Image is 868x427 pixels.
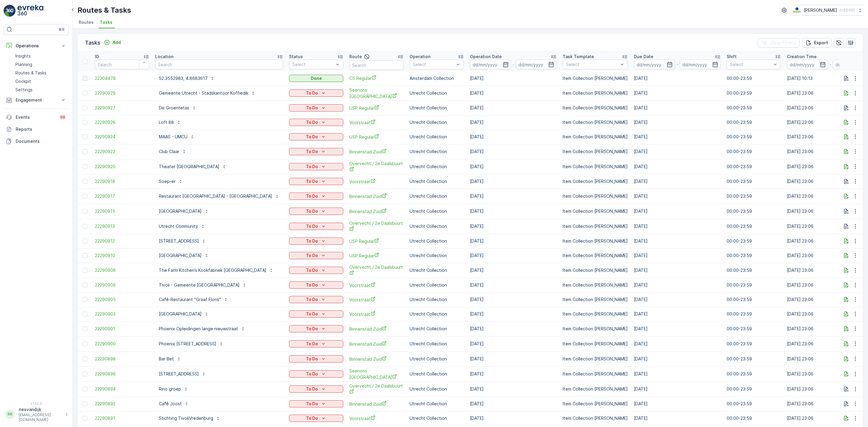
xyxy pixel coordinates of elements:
span: Overvecht / 2e Daalsbuurt [349,161,404,173]
div: Toggle Row Selected [83,134,87,139]
button: To Do [289,267,343,274]
div: Toggle Row Selected [83,179,87,184]
div: Toggle Row Selected [83,297,87,302]
p: Utrecht Community [159,223,198,229]
td: [DATE] [467,204,560,219]
div: Toggle Row Selected [83,149,87,154]
a: 22290896 [95,371,149,377]
p: [STREET_ADDRESS] [159,371,199,377]
td: [DATE] [467,174,560,189]
a: 22290924 [95,134,149,140]
div: Toggle Row Selected [83,372,87,376]
span: Seenons [GEOGRAPHIC_DATA] [349,87,404,99]
td: [DATE] [467,351,560,366]
td: [DATE] [467,263,560,278]
span: Overvecht / 2e Daalsbuurt [349,264,404,277]
a: Documents [4,135,69,147]
button: [STREET_ADDRESS] [155,369,210,379]
a: Seenons Utrecht [349,368,404,380]
a: Binnenstad Zuid [349,193,404,199]
td: [DATE] [467,292,560,307]
button: To Do [289,355,343,363]
button: To Do [289,148,343,155]
button: Operations [4,40,69,52]
td: [DATE] [467,159,560,174]
span: Voorstraat [349,297,404,303]
p: Restaurant [GEOGRAPHIC_DATA] - [GEOGRAPHIC_DATA] [159,193,272,199]
td: [DATE] [467,144,560,159]
td: [DATE] [631,397,724,411]
span: 22290903 [95,311,149,317]
div: Toggle Row Selected [83,326,87,331]
p: To Do [306,386,318,392]
button: To Do [289,208,343,215]
td: [DATE] [467,115,560,130]
input: Search [349,60,404,70]
button: Phoenix [STREET_ADDRESS] [155,339,227,349]
button: To Do [289,104,343,111]
p: Reports [16,126,66,132]
button: Phoenix Opleidingen lange nieuwstraat [155,324,249,334]
button: [PERSON_NAME](+02:00) [793,5,863,16]
p: To Do [306,105,318,111]
p: Routes & Tasks [15,70,46,76]
a: Overvecht / 2e Daalsbuurt [349,220,404,233]
div: Toggle Row Selected [83,105,87,110]
a: Insights [13,52,69,60]
p: Tivoli - Gemeente [GEOGRAPHIC_DATA] [159,282,240,288]
a: Reports [4,123,69,135]
a: 22290894 [95,386,149,392]
p: Phoenix Opleidingen lange nieuwstraat [159,326,238,332]
p: To Do [306,341,318,347]
td: [DATE] [631,101,724,115]
a: Binnenstad Zuid [349,341,404,347]
span: Binnenstad Zuid [349,326,404,332]
button: De Groentetas [155,103,200,113]
button: To Do [289,325,343,332]
p: Events [16,114,55,120]
button: To Do [289,310,343,318]
button: [STREET_ADDRESS] [155,236,210,246]
p: To Do [306,282,318,288]
td: [DATE] [467,336,560,351]
button: To Do [289,296,343,303]
a: 22290905 [95,297,149,303]
button: Bar Bet [155,354,185,364]
a: 22290915 [95,208,149,214]
a: Routes & Tasks [13,69,69,77]
span: 22290908 [95,267,149,273]
p: To Do [306,371,318,377]
a: Settings [13,86,69,94]
span: 22290929 [95,90,149,96]
p: Soep-er [159,178,176,184]
p: To Do [306,149,318,155]
span: 22304478 [95,75,149,81]
a: 22290901 [95,326,149,332]
p: To Do [306,119,318,125]
td: [DATE] [631,159,724,174]
a: Cockpit [13,77,69,86]
span: 22290898 [95,356,149,362]
img: basis-logo_rgb2x.png [793,7,801,14]
div: Toggle Row Selected [83,209,87,214]
a: 22290927 [95,105,149,111]
td: [DATE] [631,351,724,366]
td: [DATE] [631,115,724,130]
span: Seenons [GEOGRAPHIC_DATA] [349,368,404,380]
span: 22290917 [95,193,149,199]
a: Voorstraat [349,119,404,126]
p: Add [112,39,121,46]
button: To Do [289,163,343,170]
td: [DATE] [467,307,560,321]
p: The Farm Kitchen’s Kookfabriek [GEOGRAPHIC_DATA] [159,267,266,273]
span: 22290926 [95,119,149,125]
td: [DATE] [631,219,724,234]
div: Toggle Row Selected [83,283,87,287]
td: [DATE] [631,248,724,263]
p: To Do [306,297,318,303]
